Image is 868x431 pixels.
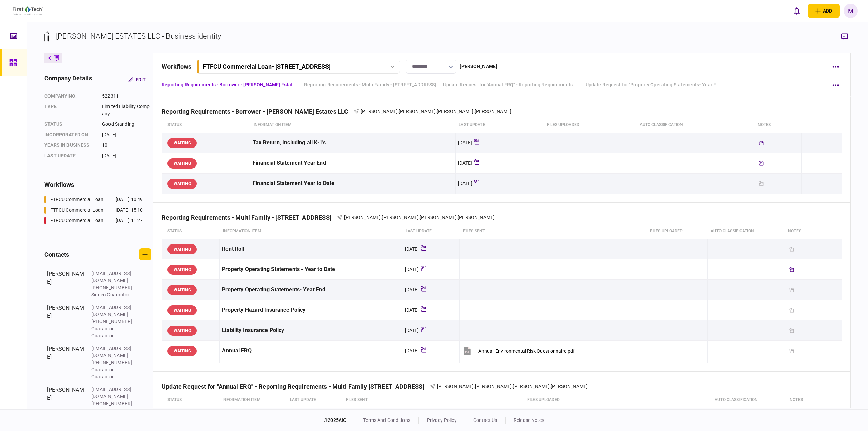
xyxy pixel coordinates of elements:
[91,386,135,400] div: [EMAIL_ADDRESS][DOMAIN_NAME]
[167,305,197,315] div: WAITING
[91,318,135,325] div: [PHONE_NUMBER]
[102,103,151,117] div: Limited Liability Company
[220,223,402,239] th: Information item
[44,152,95,159] div: last update
[405,246,419,252] div: [DATE]
[475,384,512,389] span: [PERSON_NAME]
[790,4,804,18] button: open notifications list
[420,215,457,220] span: [PERSON_NAME]
[457,215,458,220] span: ,
[102,152,151,159] div: [DATE]
[91,366,135,373] div: Guarantor
[550,384,551,389] span: ,
[844,4,858,18] button: M
[91,359,135,366] div: [PHONE_NUMBER]
[44,121,95,128] div: status
[102,93,151,100] div: 522311
[304,81,436,89] a: Reporting Requirements - Multi Family - [STREET_ADDRESS]
[253,176,453,191] div: Financial Statement Year to Date
[167,265,197,275] div: WAITING
[253,156,453,171] div: Financial Statement Year End
[116,207,143,214] div: [DATE] 15:10
[47,386,84,422] div: [PERSON_NAME]
[419,215,420,220] span: ,
[102,121,151,128] div: Good Standing
[162,81,297,89] a: Reporting Requirements - Borrower - [PERSON_NAME] Estates LLC
[405,307,419,313] div: [DATE]
[808,4,840,18] button: open adding identity options
[44,131,95,138] div: incorporated on
[91,291,135,298] div: Signer/Guarantor
[405,286,419,293] div: [DATE]
[361,109,398,114] span: [PERSON_NAME]
[287,392,342,408] th: last update
[47,270,84,298] div: [PERSON_NAME]
[162,223,220,239] th: status
[754,117,802,133] th: notes
[363,417,410,423] a: terms and conditions
[324,417,355,424] div: © 2025 AIO
[475,109,512,114] span: [PERSON_NAME]
[405,266,419,273] div: [DATE]
[757,139,766,148] div: Tickler available
[437,109,474,114] span: [PERSON_NAME]
[44,250,69,259] div: contacts
[50,207,103,214] div: FTFCU Commercial Loan
[44,180,151,189] div: workflows
[167,158,197,169] div: WAITING
[787,265,796,274] div: Tickler available
[524,392,711,408] th: Files uploaded
[551,384,588,389] span: [PERSON_NAME]
[222,302,399,318] div: Property Hazard Insurance Policy
[474,384,475,389] span: ,
[513,384,550,389] span: [PERSON_NAME]
[219,392,287,408] th: Information item
[167,346,197,356] div: WAITING
[399,109,436,114] span: [PERSON_NAME]
[460,63,497,70] div: [PERSON_NAME]
[44,196,143,203] a: FTFCU Commercial Loan[DATE] 10:49
[116,217,143,224] div: [DATE] 11:27
[123,74,151,86] button: Edit
[167,244,197,254] div: WAITING
[437,384,474,389] span: [PERSON_NAME]
[436,109,437,114] span: ,
[342,392,524,408] th: files sent
[586,81,721,89] a: Update Request for "Property Operating Statements- Year End" - Reporting Requirements - Multi Fam...
[162,392,219,408] th: status
[91,325,135,332] div: Guarantor
[167,326,197,336] div: WAITING
[50,196,103,203] div: FTFCU Commercial Loan
[56,31,221,42] div: [PERSON_NAME] ESTATES LLC - Business identity
[250,117,456,133] th: Information item
[167,179,197,189] div: WAITING
[222,282,399,297] div: Property Operating Statements- Year End
[162,383,430,390] div: Update Request for "Annual ERQ" - Reporting Requirements - Multi Family [STREET_ADDRESS]
[787,306,796,315] div: Updated document requested
[478,348,575,354] div: Annual_Environmental Risk Questionnaire.pdf
[458,180,472,187] div: [DATE]
[102,142,151,149] div: 10
[167,138,197,148] div: WAITING
[44,93,95,100] div: company no.
[44,217,143,224] a: FTFCU Commercial Loan[DATE] 11:27
[222,343,399,358] div: Annual ERQ
[50,217,103,224] div: FTFCU Commercial Loan
[787,347,796,355] div: Updated document requested
[787,286,796,294] div: Updated document requested
[455,117,544,133] th: last update
[787,245,796,254] div: Updated document requested
[162,108,354,115] div: Reporting Requirements - Borrower - [PERSON_NAME] Estates LLC
[47,345,84,380] div: [PERSON_NAME]
[757,179,766,188] div: Updated document requested
[757,159,766,168] div: Tickler available
[398,109,399,114] span: ,
[222,241,399,257] div: Rent Roll
[458,215,495,220] span: [PERSON_NAME]
[167,285,197,295] div: WAITING
[786,392,816,408] th: notes
[222,262,399,277] div: Property Operating Statements - Year to Date
[514,417,544,423] a: release notes
[473,417,497,423] a: contact us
